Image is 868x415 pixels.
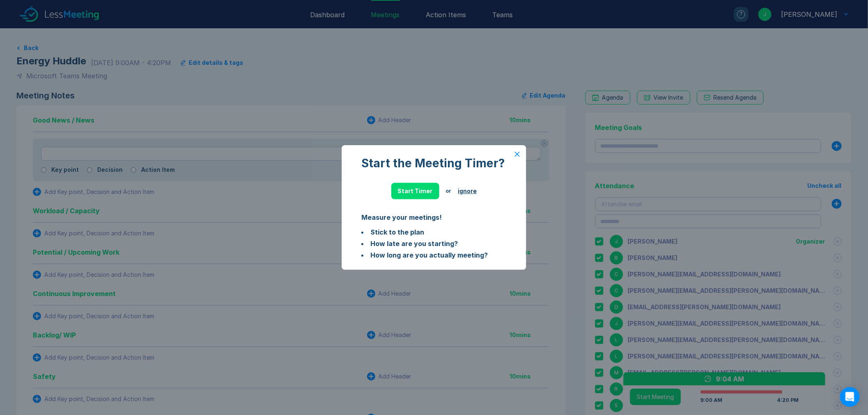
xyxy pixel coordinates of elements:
[391,183,439,199] button: Start Timer
[361,212,507,222] div: Measure your meetings!
[361,239,507,249] li: How late are you starting?
[446,188,452,194] div: or
[840,387,860,407] div: Open Intercom Messenger
[361,250,507,260] li: How long are you actually meeting?
[458,188,477,194] button: ignore
[361,157,507,170] div: Start the Meeting Timer?
[361,227,507,237] li: Stick to the plan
